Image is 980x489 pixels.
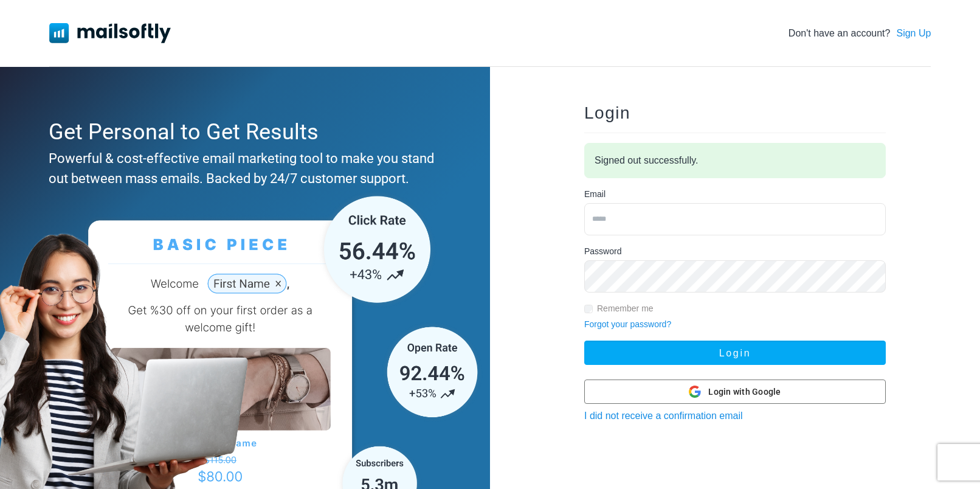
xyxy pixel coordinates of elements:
[788,26,931,41] div: Don't have an account?
[49,23,171,43] img: Mailsoftly
[584,188,606,201] label: Email
[49,116,436,148] div: Get Personal to Get Results
[708,386,781,398] span: Login with Google
[584,245,621,258] label: Password
[49,148,436,189] div: Powerful & cost-effective email marketing tool to make you stand out between mass emails. Backed ...
[584,411,743,421] a: I did not receive a confirmation email
[584,341,886,365] button: Login
[597,302,654,315] label: Remember me
[584,319,671,329] a: Forgot your password?
[584,380,886,404] button: Login with Google
[896,26,931,41] a: Sign Up
[584,103,630,122] span: Login
[584,143,886,178] div: Signed out successfully.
